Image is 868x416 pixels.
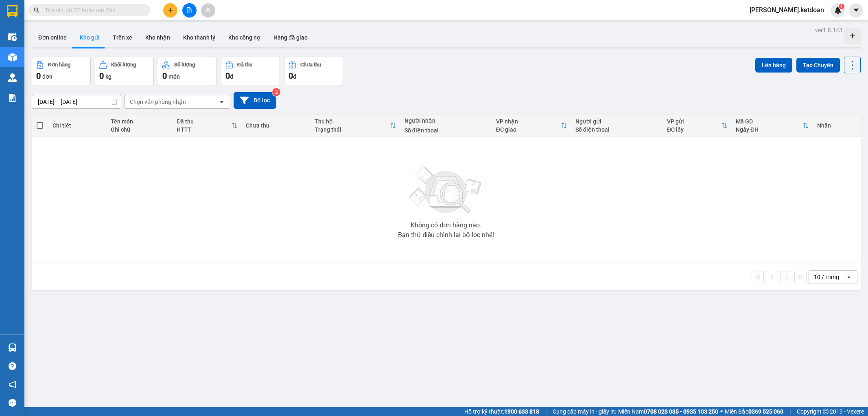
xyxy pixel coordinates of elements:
[720,410,723,413] span: ⚪️
[846,274,852,280] svg: open
[111,126,169,133] div: Ghi chú
[8,343,17,352] img: warehouse-icon
[48,62,70,68] div: Đơn hàng
[234,92,276,109] button: Bộ lọc
[823,409,829,414] span: copyright
[618,407,718,416] span: Miền Nam
[844,28,861,44] div: Tạo kho hàng mới
[815,26,842,35] div: ver 1.8.143
[398,232,494,238] div: Bạn thử điều chỉnh lại bộ lọc nhé!
[205,7,211,13] span: aim
[111,62,136,68] div: Khối lượng
[174,62,195,68] div: Số lượng
[7,5,17,18] img: logo-vxr
[736,126,802,133] div: Ngày ĐH
[177,28,222,47] button: Kho thanh lý
[404,117,488,124] div: Người nhận
[315,118,390,125] div: Thu hộ
[52,122,103,129] div: Chi tiết
[32,95,121,108] input: Select a date range.
[225,71,230,81] span: 0
[545,407,547,416] span: |
[182,3,197,18] button: file-add
[173,115,241,136] th: Toggle SortBy
[284,57,343,86] button: Chưa thu0đ
[743,5,831,15] span: [PERSON_NAME].ketdoan
[644,408,718,415] strong: 0708 023 035 - 0935 103 250
[111,118,169,125] div: Tên món
[8,73,17,82] img: warehouse-icon
[411,222,481,229] div: Không có đơn hàng nào.
[310,115,400,136] th: Toggle SortBy
[95,57,154,86] button: Khối lượng0kg
[663,115,732,136] th: Toggle SortBy
[496,126,561,133] div: ĐC giao
[130,98,186,106] div: Chọn văn phòng nhận
[492,115,571,136] th: Toggle SortBy
[817,122,857,129] div: Nhãn
[814,273,839,281] div: 10 / trang
[725,407,783,416] span: Miền Bắc
[736,118,802,125] div: Mã GD
[504,408,539,415] strong: 1900 633 818
[221,57,280,86] button: Đã thu0đ
[575,126,659,133] div: Số điện thoại
[106,28,139,47] button: Trên xe
[289,71,293,81] span: 0
[162,71,167,81] span: 0
[34,7,39,13] span: search
[246,122,306,129] div: Chưa thu
[839,4,844,9] sup: 1
[553,407,616,416] span: Cung cấp máy in - giấy in:
[9,399,16,407] span: message
[272,88,280,96] sup: 2
[849,3,863,18] button: caret-down
[237,62,252,68] div: Đã thu
[219,99,225,105] svg: open
[99,71,104,81] span: 0
[300,62,321,68] div: Chưa thu
[36,71,41,81] span: 0
[201,3,215,18] button: aim
[496,118,561,125] div: VP nhận
[8,53,17,62] img: warehouse-icon
[748,408,783,415] strong: 0369 525 060
[834,7,842,14] img: icon-new-feature
[404,127,488,134] div: Số điện thoại
[42,73,52,80] span: đơn
[8,94,17,102] img: solution-icon
[293,73,296,80] span: đ
[789,407,791,416] span: |
[405,162,487,219] img: svg+xml;base64,PHN2ZyBjbGFzcz0ibGlzdC1wbHVnX19zdmciIHhtbG5zPSJodHRwOi8vd3d3LnczLm9yZy8yMDAwL3N2Zy...
[9,362,16,370] span: question-circle
[667,118,721,125] div: VP gửi
[840,4,843,9] span: 1
[667,126,721,133] div: ĐC lấy
[45,6,141,15] input: Tìm tên, số ĐT hoặc mã đơn
[853,7,860,14] span: caret-down
[315,126,390,133] div: Trạng thái
[177,126,231,133] div: HTTT
[9,381,16,388] span: notification
[32,28,73,47] button: Đơn online
[139,28,177,47] button: Kho nhận
[73,28,106,47] button: Kho gửi
[222,28,267,47] button: Kho công nợ
[575,118,659,125] div: Người gửi
[464,407,539,416] span: Hỗ trợ kỹ thuật:
[267,28,314,47] button: Hàng đã giao
[32,57,91,86] button: Đơn hàng0đơn
[177,118,231,125] div: Đã thu
[732,115,813,136] th: Toggle SortBy
[755,58,792,73] button: Lên hàng
[158,57,217,86] button: Số lượng0món
[796,58,840,73] button: Tạo Chuyến
[230,73,233,80] span: đ
[168,7,173,13] span: plus
[105,73,112,80] span: kg
[186,7,192,13] span: file-add
[168,73,180,80] span: món
[163,3,177,18] button: plus
[8,33,17,41] img: warehouse-icon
